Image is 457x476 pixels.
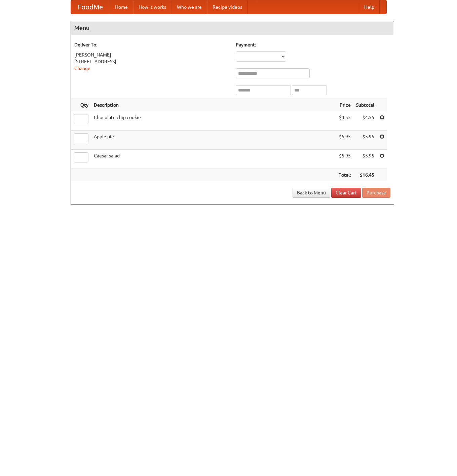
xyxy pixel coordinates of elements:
[336,169,353,181] th: Total:
[359,0,380,14] a: Help
[336,111,353,131] td: $4.55
[71,21,394,35] h4: Menu
[74,51,229,58] div: [PERSON_NAME]
[71,0,110,14] a: FoodMe
[293,188,330,198] a: Back to Menu
[336,99,353,111] th: Price
[110,0,133,14] a: Home
[91,131,336,150] td: Apple pie
[91,150,336,169] td: Caesar salad
[331,188,361,198] a: Clear Cart
[74,41,229,48] h5: Deliver To:
[133,0,172,14] a: How it works
[353,131,377,150] td: $5.95
[362,188,390,198] button: Purchase
[353,99,377,111] th: Subtotal
[74,58,229,65] div: [STREET_ADDRESS]
[336,150,353,169] td: $5.95
[353,169,377,181] th: $16.45
[91,99,336,111] th: Description
[71,99,91,111] th: Qty
[91,111,336,131] td: Chocolate chip cookie
[236,41,390,48] h5: Payment:
[353,111,377,131] td: $4.55
[353,150,377,169] td: $5.95
[172,0,207,14] a: Who we are
[207,0,247,14] a: Recipe videos
[74,66,90,71] a: Change
[336,131,353,150] td: $5.95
